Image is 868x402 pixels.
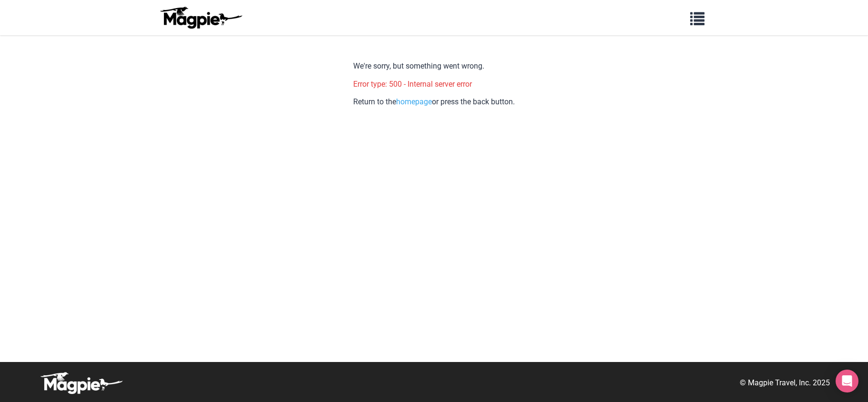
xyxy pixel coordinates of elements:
[353,60,515,72] p: We're sorry, but something went wrong.
[38,372,124,394] img: logo-white-d94fa1abed81b67a048b3d0f0ab5b955.png
[740,377,830,389] p: © Magpie Travel, Inc. 2025
[396,97,432,106] a: homepage
[353,78,515,90] p: Error type: 500 - Internal server error
[353,96,515,108] p: Return to the or press the back button.
[158,6,244,29] img: logo-ab69f6fb50320c5b225c76a69d11143b.png
[836,370,858,392] div: Open Intercom Messenger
